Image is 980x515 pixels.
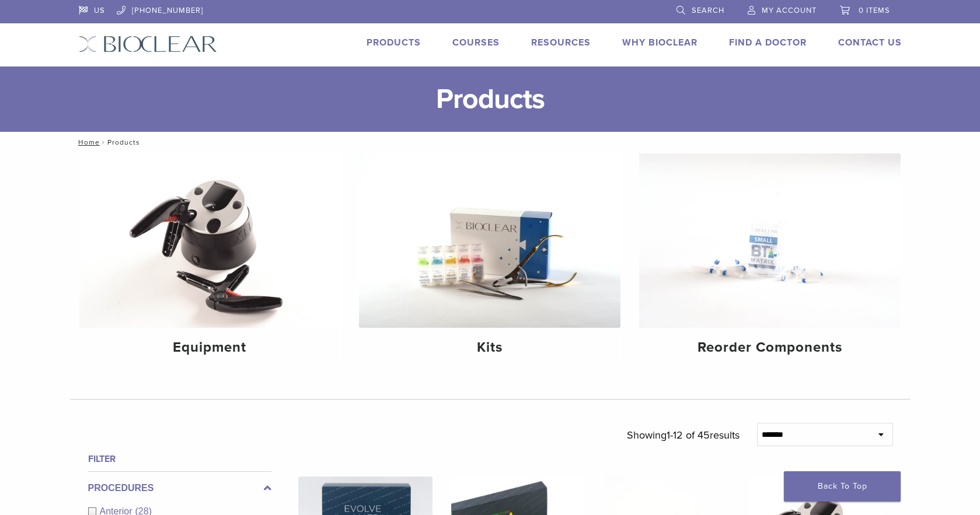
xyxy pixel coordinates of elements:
h4: Reorder Components [648,337,891,358]
a: Home [75,138,100,146]
img: Kits [359,153,620,328]
span: / [100,139,107,145]
a: Reorder Components [639,153,901,366]
a: Find A Doctor [729,37,807,48]
span: Search [692,6,724,15]
a: Courses [452,37,500,48]
a: Kits [359,153,620,366]
h4: Equipment [89,337,332,358]
a: Products [367,37,421,48]
a: Back To Top [784,471,901,502]
img: Equipment [79,153,341,328]
p: Showing results [627,423,740,447]
span: My Account [762,6,817,15]
span: 1-12 of 45 [667,429,710,442]
h4: Kits [368,337,611,358]
img: Bioclear [79,36,217,52]
label: Procedures [88,481,271,495]
img: Reorder Components [639,153,901,328]
h4: Filter [88,452,271,466]
span: 0 items [859,6,890,15]
a: Resources [531,37,591,48]
a: Why Bioclear [622,37,697,48]
nav: Products [70,132,911,153]
a: Contact Us [838,37,902,48]
a: Equipment [79,153,341,366]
